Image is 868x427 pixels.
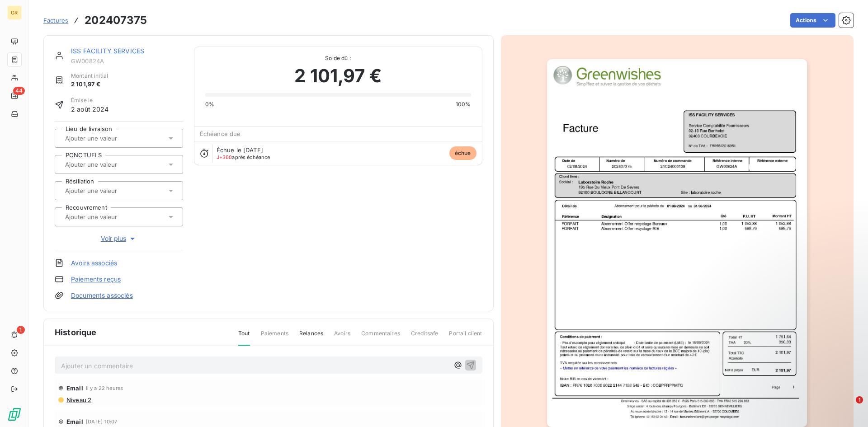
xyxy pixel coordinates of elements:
[334,329,350,345] span: Avoirs
[71,96,109,104] span: Émise le
[64,160,155,169] input: Ajouter une valeur
[217,146,263,154] span: Échue le [DATE]
[238,329,250,346] span: Tout
[299,329,323,345] span: Relances
[71,104,109,114] span: 2 août 2024
[55,234,183,244] button: Voir plus
[217,155,270,160] span: après échéance
[43,17,68,24] span: Factures
[294,62,382,89] span: 2 101,97 €
[205,54,471,62] span: Solde dû :
[64,213,155,221] input: Ajouter une valeur
[55,326,97,338] span: Historique
[13,87,25,95] span: 44
[71,275,121,284] a: Paiements reçus
[547,59,807,427] img: invoice_thumbnail
[66,385,83,392] span: Email
[66,396,91,404] span: Niveau 2
[205,100,214,108] span: 0%
[71,258,117,267] a: Avoirs associés
[456,100,471,108] span: 100%
[837,396,859,418] iframe: Intercom live chat
[687,339,868,403] iframe: Intercom notifications message
[7,5,22,20] div: GR
[261,329,288,345] span: Paiements
[64,134,155,142] input: Ajouter une valeur
[790,13,835,28] button: Actions
[86,385,123,391] span: il y a 22 heures
[200,130,241,137] span: Échéance due
[43,16,68,25] a: Factures
[856,396,863,404] span: 1
[217,154,232,160] span: J+360
[361,329,400,345] span: Commentaires
[71,72,108,80] span: Montant initial
[71,47,144,55] a: ISS FACILITY SERVICES
[7,407,22,422] img: Logo LeanPay
[71,57,183,65] span: GW00824A
[71,80,108,89] span: 2 101,97 €
[86,419,118,424] span: [DATE] 10:07
[71,291,133,300] a: Documents associés
[17,326,25,334] span: 1
[449,329,482,345] span: Portail client
[411,329,439,345] span: Creditsafe
[85,12,147,28] h3: 202407375
[64,187,155,195] input: Ajouter une valeur
[66,418,83,425] span: Email
[449,146,476,160] span: échue
[101,234,137,243] span: Voir plus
